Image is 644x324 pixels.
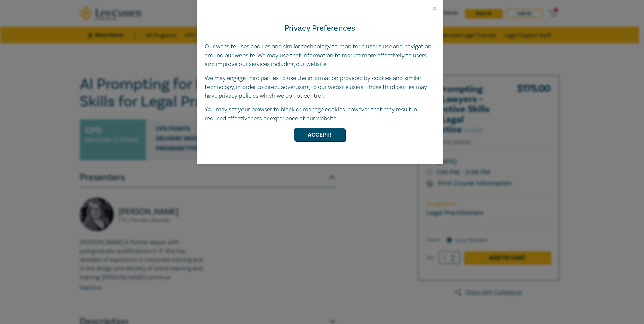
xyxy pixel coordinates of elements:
[431,5,437,11] button: Close
[205,42,434,69] p: Our website uses cookies and similar technology to monitor a user’s use and navigation around our...
[205,74,434,100] p: We may engage third parties to use the information provided by cookies and similar technology, in...
[205,105,434,123] p: You may set your browser to block or manage cookies, however that may result in reduced effective...
[294,128,345,141] button: Accept!
[205,22,434,34] h4: Privacy Preferences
